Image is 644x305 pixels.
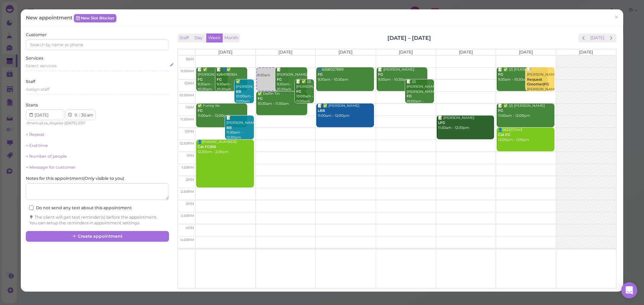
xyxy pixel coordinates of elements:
[296,79,314,104] div: 📝 ✅ (3) [PERSON_NAME] 10:00am - 11:00am
[26,121,63,125] span: America/Los_Angeles
[197,67,228,92] div: 📝 ✅ [PERSON_NAME] 9:30am - 10:30am
[406,79,434,109] div: 📝 (2) [PERSON_NAME] [PERSON_NAME] 10:00am - 11:00am
[184,129,194,134] span: 12pm
[29,205,132,211] label: Do not send any text about this appointment
[197,140,254,154] div: 👤[PHONE_NUMBER] 12:30pm - 2:30pm
[197,103,247,118] div: ✅ Funny Ke 11:00am - 12:00pm
[317,67,374,82] div: 👤6268027889 9:30am - 10:30am
[276,67,307,92] div: 📝 [PERSON_NAME] 9:30am - 10:30am
[26,175,124,181] label: Notes for this appointment ( Only visible to you )
[181,189,194,194] span: 2:30pm
[236,89,241,94] b: BB
[222,33,240,43] button: Month
[26,143,48,148] a: + End time
[191,33,207,43] button: Day
[179,93,194,97] span: 10:30am
[527,77,549,87] b: Request Groomer|FG
[179,141,194,146] span: 12:30pm
[317,103,374,118] div: 📝 ✅ [PERSON_NAME] 11:00am - 12:00pm
[186,177,194,182] span: 2pm
[338,50,353,55] span: [DATE]
[26,79,35,85] label: Staff
[498,128,554,142] div: 👤5622371243 12:00pm - 1:00pm
[588,33,606,43] button: [DATE]
[226,116,254,140] div: 📝 [PERSON_NAME] 11:30am - 12:30pm
[519,50,533,55] span: [DATE]
[258,96,263,101] b: FG
[198,108,203,113] b: FG
[498,67,548,82] div: 📝 ✅ (2) [PERSON_NAME] 9:30am - 10:30am
[198,145,216,149] b: Cat FG|BB
[498,108,503,113] b: FG
[26,102,38,108] label: Starts
[387,34,431,42] h2: [DATE] – [DATE]
[527,67,554,102] div: 📝 [PERSON_NAME] [PERSON_NAME] 9:30am - 10:30am
[26,14,74,21] span: New appointment
[186,202,194,206] span: 3pm
[181,214,194,218] span: 3:30pm
[26,120,101,126] div: | |
[277,77,282,82] b: FG
[29,214,165,226] div: The client will get text reminder(s) before the appointment. You can setup the reminders in appoi...
[226,126,232,130] b: BB
[26,165,76,170] a: + Message for customer
[614,13,619,22] span: ×
[186,57,194,61] span: 9am
[498,133,510,137] b: Cat FG
[216,67,247,92] div: 📝 👤✅ 6264785924 9:30am - 10:30am
[578,33,589,43] button: prev
[257,91,307,106] div: ✅ Delfin Tio 10:30am - 11:30am
[26,32,47,38] label: Customer
[257,68,287,78] div: 9:30am
[438,116,494,130] div: 📝 [PERSON_NAME] 11:30am - 12:30pm
[180,117,194,122] span: 11:30am
[26,154,67,159] a: + Number of people
[217,77,222,82] b: FG
[459,50,473,55] span: [DATE]
[206,33,223,43] button: Week
[26,63,57,68] span: Select services
[296,89,301,94] b: FG
[79,121,86,125] span: DST
[235,79,254,104] div: ✅ [PERSON_NAME] 10:00am - 11:00am
[26,132,44,137] a: + Repeat
[318,72,323,77] b: FG
[26,231,169,242] button: Create appointment
[278,50,292,55] span: [DATE]
[26,40,169,50] input: Search by name or phone
[218,50,232,55] span: [DATE]
[177,33,191,43] button: Staff
[498,72,503,77] b: FG
[378,67,428,82] div: 📝 [PERSON_NAME] 9:30am - 10:30am
[185,105,194,109] span: 11am
[621,282,637,298] div: Open Intercom Messenger
[438,121,445,125] b: LFG
[180,238,194,242] span: 4:30pm
[378,72,383,77] b: FG
[498,103,554,118] div: 📝 ✅ (2) [PERSON_NAME] 11:00am - 12:00pm
[198,77,203,82] b: FG
[65,121,77,125] span: [DATE]
[26,87,49,92] span: Assign staff
[74,14,116,22] a: New Slot Blocker
[26,55,43,61] label: Services
[181,69,194,73] span: 9:30am
[606,33,616,43] button: next
[579,50,593,55] span: [DATE]
[185,226,194,230] span: 4pm
[29,206,34,210] input: Do not send any text about this appointment
[318,108,325,113] b: LBB
[186,153,194,158] span: 1pm
[407,94,412,98] b: FG
[184,81,194,85] span: 10am
[181,165,194,170] span: 1:30pm
[399,50,413,55] span: [DATE]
